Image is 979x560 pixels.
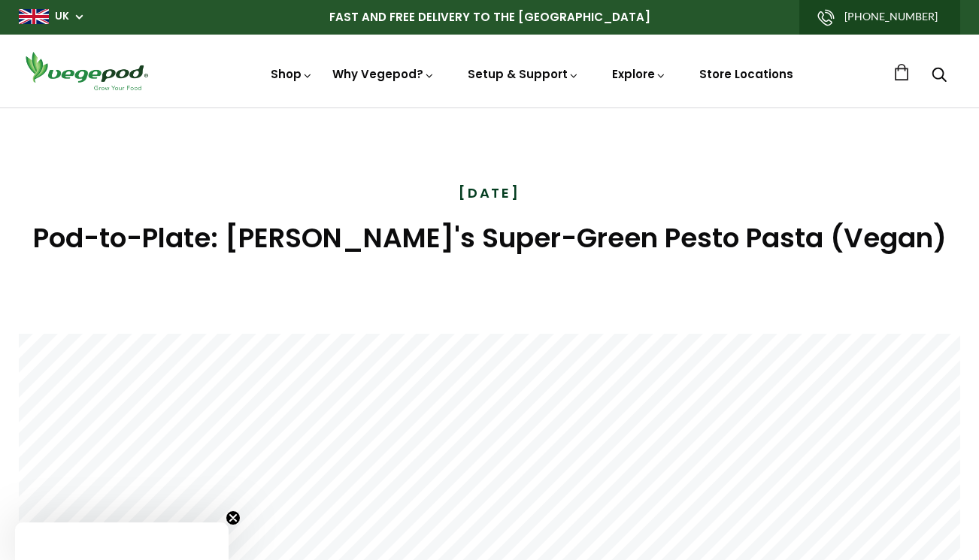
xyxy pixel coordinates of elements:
[55,9,69,24] a: UK
[19,218,960,259] h1: Pod-to-Plate: [PERSON_NAME]'s Super-Green Pesto Pasta (Vegan)
[19,9,49,24] img: gb_large.png
[271,66,313,82] a: Shop
[15,522,229,560] div: Close teaser
[459,183,520,203] time: [DATE]
[932,68,947,84] a: Search
[699,66,793,82] a: Store Locations
[332,66,435,82] a: Why Vegepod?
[19,50,154,92] img: Vegepod
[468,66,579,82] a: Setup & Support
[612,66,666,82] a: Explore
[226,510,241,525] button: Close teaser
